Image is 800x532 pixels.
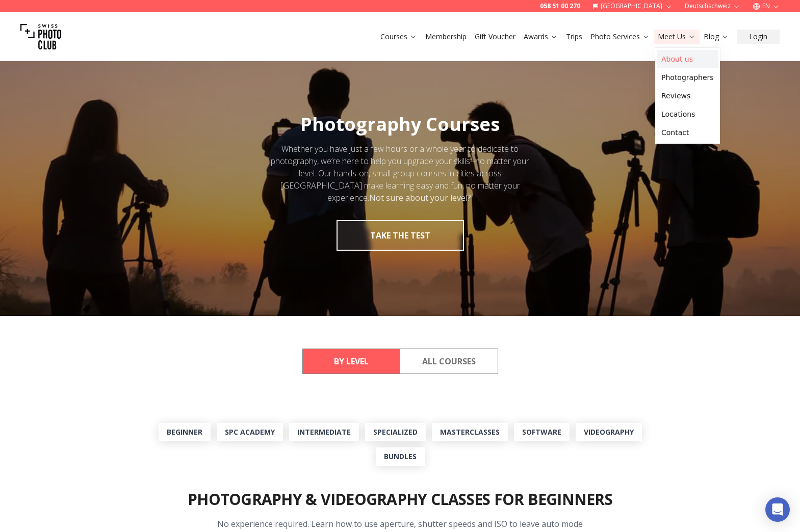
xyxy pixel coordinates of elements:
button: By Level [303,349,400,374]
a: Software [514,423,570,441]
button: Meet Us [654,30,700,44]
h2: Photography & Videography Classes for Beginners [188,490,612,509]
a: Contact [657,123,718,142]
a: Trips [566,32,582,42]
a: Bundles [376,447,425,466]
a: Courses [380,32,417,42]
a: Beginner [159,423,211,441]
button: Blog [700,30,733,44]
a: Locations [657,105,718,123]
a: Meet Us [658,32,695,42]
strong: Not sure about your level? [369,192,471,203]
a: SPC Academy [217,423,283,441]
a: Blog [704,32,729,42]
button: Gift Voucher [471,30,520,44]
a: Reviews [657,87,718,105]
button: Trips [562,30,586,44]
a: 058 51 00 270 [540,2,580,10]
button: Courses [376,30,421,44]
a: Photographers [657,68,718,87]
a: MasterClasses [432,423,508,441]
a: Membership [425,32,467,42]
a: Intermediate [289,423,359,441]
button: Awards [520,30,562,44]
button: Photo Services [586,30,654,44]
button: All Courses [400,349,498,374]
span: Photography Courses [300,112,500,137]
div: Open Intercom Messenger [765,497,790,522]
button: Membership [421,30,471,44]
a: Videography [576,423,642,441]
a: About us [657,50,718,68]
a: Specialized [365,423,426,441]
button: take the test [337,220,464,251]
div: Course filter [302,349,498,374]
div: Whether you have just a few hours or a whole year to dedicate to photography, we’re here to help ... [262,143,539,204]
button: Login [737,30,780,44]
a: Awards [524,32,558,42]
a: Gift Voucher [475,32,515,42]
a: Photo Services [590,32,650,42]
img: Swiss photo club [20,16,61,57]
